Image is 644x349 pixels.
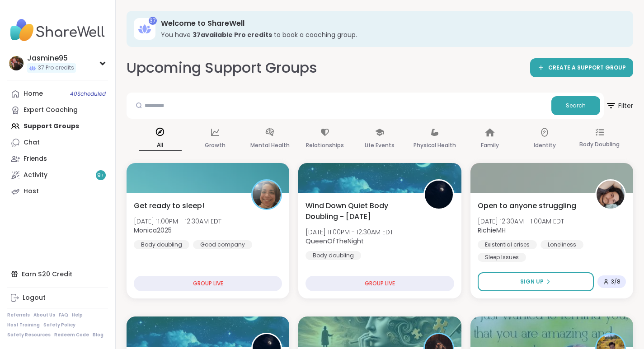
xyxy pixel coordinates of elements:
[478,253,526,262] div: Sleep Issues
[7,14,108,46] img: ShareWell Nav Logo
[478,240,537,249] div: Existential crises
[127,58,317,78] h2: Upcoming Support Groups
[534,140,556,151] p: Identity
[134,240,189,249] div: Body doubling
[7,86,108,102] a: Home40Scheduled
[606,93,633,119] button: Filter
[7,167,108,183] a: Activity9+
[551,96,600,115] button: Search
[193,30,272,39] b: 37 available Pro credit s
[253,181,281,209] img: Monica2025
[97,172,105,179] span: 9 +
[33,312,55,318] a: About Us
[365,140,395,151] p: Life Events
[134,226,172,235] b: Monica2025
[24,138,40,147] div: Chat
[7,290,108,306] a: Logout
[24,106,78,115] div: Expert Coaching
[134,200,204,211] span: Get ready to sleep!
[70,90,106,98] span: 40 Scheduled
[7,332,51,338] a: Safety Resources
[93,332,103,338] a: Blog
[306,276,454,291] div: GROUP LIVE
[139,140,182,151] p: All
[306,251,361,260] div: Body doubling
[205,140,226,151] p: Growth
[43,322,75,328] a: Safety Policy
[9,56,24,70] img: Jasmine95
[72,312,83,318] a: Help
[7,183,108,200] a: Host
[478,226,506,235] b: RichieMH
[24,154,47,163] div: Friends
[579,139,620,150] p: Body Doubling
[478,200,576,211] span: Open to anyone struggling
[478,272,594,291] button: Sign Up
[611,278,620,285] span: 3 / 8
[161,19,620,28] h3: Welcome to ShareWell
[24,171,47,180] div: Activity
[149,17,157,25] div: 37
[7,312,30,318] a: Referrals
[193,240,252,249] div: Good company
[24,187,39,196] div: Host
[306,200,413,222] span: Wind Down Quiet Body Doubling - [DATE]
[478,217,564,226] span: [DATE] 12:30AM - 1:00AM EDT
[306,140,344,151] p: Relationships
[7,135,108,151] a: Chat
[38,64,74,72] span: 37 Pro credits
[59,312,68,318] a: FAQ
[7,322,40,328] a: Host Training
[134,276,282,291] div: GROUP LIVE
[134,217,221,226] span: [DATE] 11:00PM - 12:30AM EDT
[23,293,46,302] div: Logout
[7,102,108,118] a: Expert Coaching
[606,95,633,116] span: Filter
[161,30,620,39] h3: You have to book a coaching group.
[7,266,108,282] div: Earn $20 Credit
[54,332,89,338] a: Redeem Code
[530,58,633,77] a: CREATE A SUPPORT GROUP
[414,140,456,151] p: Physical Health
[306,228,393,237] span: [DATE] 11:00PM - 12:30AM EDT
[566,102,586,110] span: Search
[27,53,76,63] div: Jasmine95
[250,140,290,151] p: Mental Health
[7,151,108,167] a: Friends
[24,89,43,98] div: Home
[520,278,544,286] span: Sign Up
[597,181,625,209] img: RichieMH
[548,64,626,72] span: CREATE A SUPPORT GROUP
[306,237,364,246] b: QueenOfTheNight
[481,140,499,151] p: Family
[541,240,583,249] div: Loneliness
[425,181,453,209] img: QueenOfTheNight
